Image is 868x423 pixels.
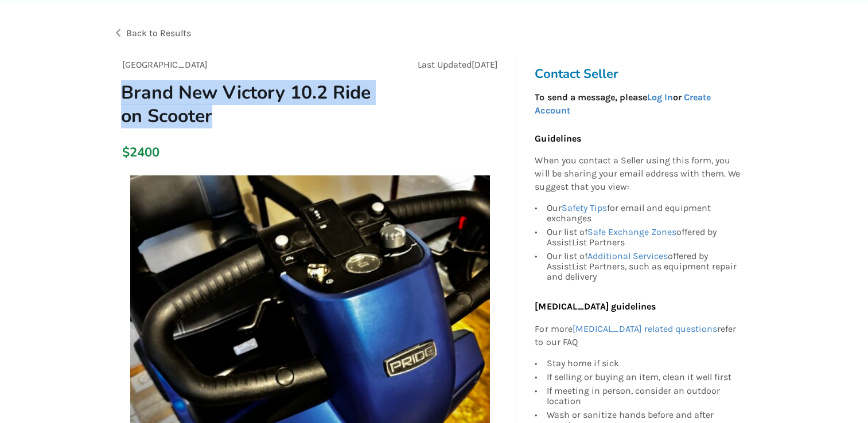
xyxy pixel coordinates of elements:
[546,225,740,249] div: Our list of offered by AssistList Partners
[472,59,498,70] span: [DATE]
[572,323,717,334] a: [MEDICAL_DATA] related questions
[546,384,740,408] div: If meeting in person, consider an outdoor location
[126,28,191,38] span: Back to Results
[535,323,740,349] p: For more refer to our FAQ
[546,370,740,384] div: If selling or buying an item, clean it well first
[122,144,129,160] div: $2400
[546,249,740,282] div: Our list of offered by AssistList Partners, such as equipment repair and delivery
[647,92,672,103] a: Log In
[535,154,740,194] p: When you contact a Seller using this form, you will be sharing your email address with them. We s...
[418,59,472,70] span: Last Updated
[535,66,746,82] h3: Contact Seller
[535,92,710,116] strong: To send a message, please or
[112,81,383,128] h1: Brand New Victory 10.2 Ride on Scooter
[587,226,676,237] a: Safe Exchange Zones
[535,92,710,116] a: Create Account
[587,250,667,261] a: Additional Services
[546,358,740,370] div: Stay home if sick
[561,202,606,213] a: Safety Tips
[535,301,655,312] b: [MEDICAL_DATA] guidelines
[535,133,581,144] b: Guidelines
[546,203,740,225] div: Our for email and equipment exchanges
[122,59,208,70] span: [GEOGRAPHIC_DATA]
